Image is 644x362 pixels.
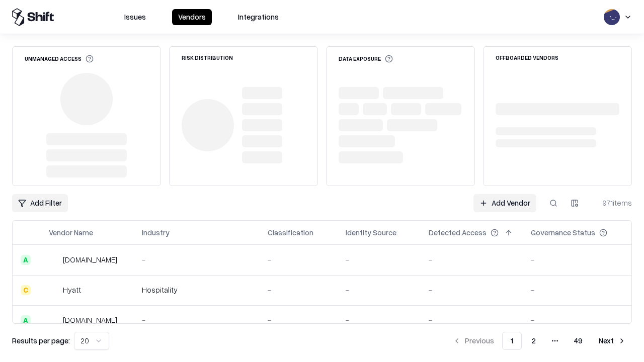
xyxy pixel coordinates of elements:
p: Results per page: [12,335,70,346]
div: Governance Status [531,227,595,238]
div: Detected Access [429,227,487,238]
div: [DOMAIN_NAME] [63,315,117,325]
div: - [268,254,330,265]
button: Add Filter [12,194,68,212]
div: 971 items [592,198,632,208]
div: Unmanaged Access [25,55,94,63]
div: - [429,315,515,325]
nav: pagination [447,332,632,350]
div: Vendor Name [49,227,93,238]
button: Next [593,332,632,350]
button: Integrations [232,9,285,25]
div: - [531,254,623,265]
a: Add Vendor [473,194,536,212]
div: Data Exposure [339,55,393,63]
div: C [21,285,31,295]
div: Risk Distribution [182,55,233,60]
div: - [268,285,330,295]
div: Classification [268,227,313,238]
div: - [531,285,623,295]
div: - [429,285,515,295]
div: - [531,315,623,325]
div: Identity Source [346,227,396,238]
div: Hyatt [63,285,81,295]
button: Issues [118,9,152,25]
div: A [21,315,31,325]
div: [DOMAIN_NAME] [63,254,117,265]
img: intrado.com [49,255,59,265]
div: A [21,255,31,265]
div: - [346,315,413,325]
div: - [429,254,515,265]
div: - [142,254,252,265]
div: - [268,315,330,325]
button: Vendors [172,9,212,25]
div: Offboarded Vendors [496,55,558,60]
button: 49 [566,332,591,350]
img: primesec.co.il [49,315,59,325]
div: Industry [142,227,170,238]
div: - [346,285,413,295]
div: - [142,315,252,325]
div: Hospitality [142,285,252,295]
img: Hyatt [49,285,59,295]
div: - [346,254,413,265]
button: 1 [502,332,522,350]
button: 2 [524,332,544,350]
